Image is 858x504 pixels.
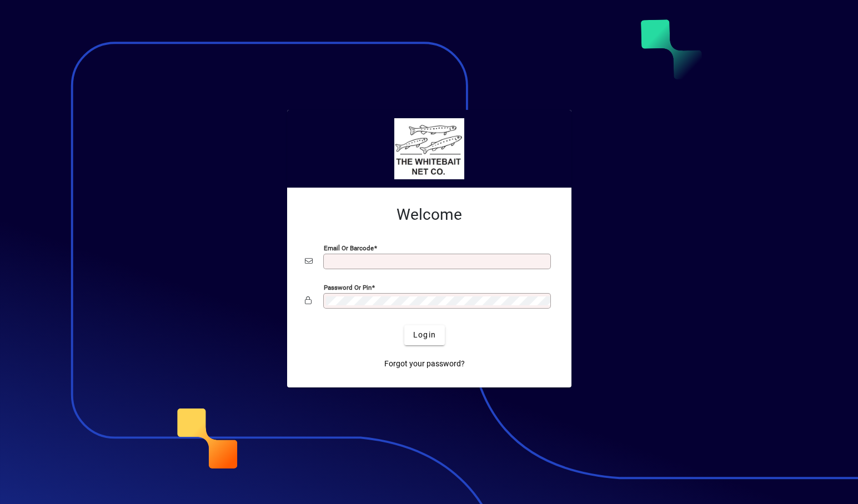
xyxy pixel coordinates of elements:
mat-label: Password or Pin [324,283,372,291]
span: Login [413,329,436,341]
button: Login [404,325,445,345]
h2: Welcome [305,205,554,224]
mat-label: Email or Barcode [324,244,374,251]
span: Forgot your password? [384,358,465,370]
a: Forgot your password? [380,354,469,374]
